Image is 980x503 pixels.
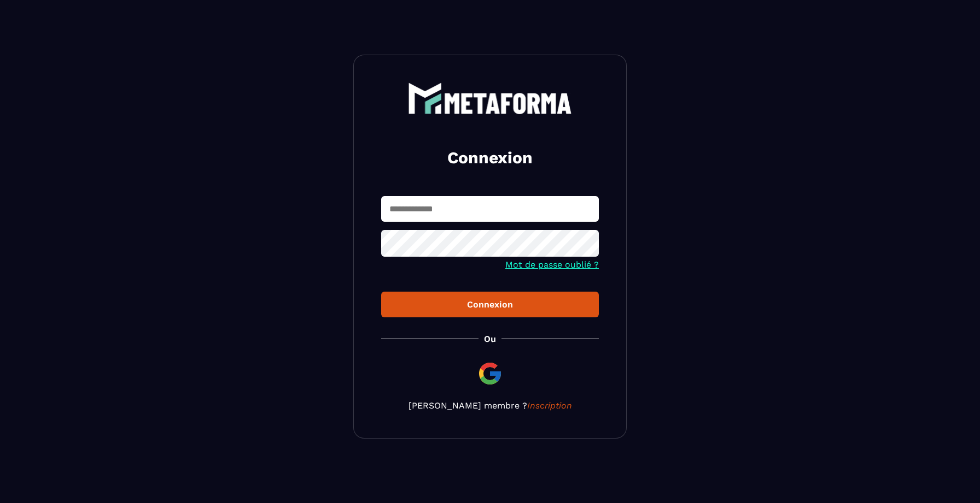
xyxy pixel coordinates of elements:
p: [PERSON_NAME] membre ? [381,400,599,411]
a: Mot de passe oublié ? [505,259,599,270]
a: logo [381,82,599,114]
img: logo [408,82,572,114]
a: Inscription [527,400,572,411]
h2: Connexion [394,147,586,169]
button: Connexion [381,292,599,317]
img: google [477,360,503,387]
div: Connexion [390,299,590,310]
p: Ou [484,334,496,344]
